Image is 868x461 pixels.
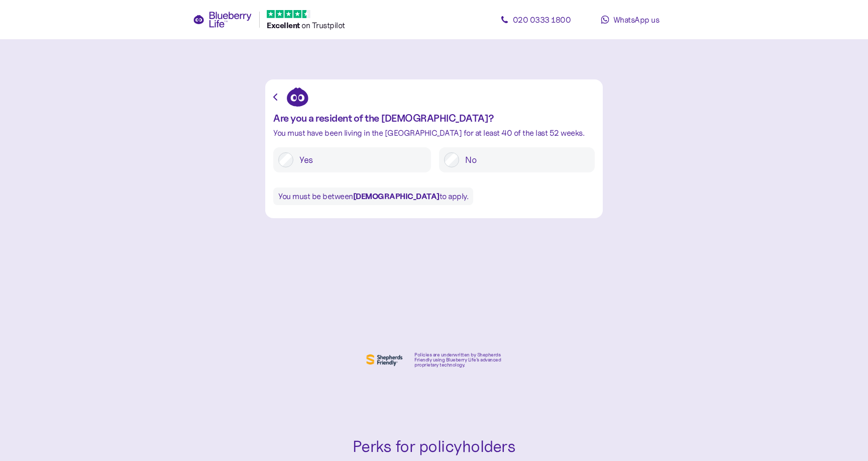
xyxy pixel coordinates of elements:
[273,113,595,124] div: Are you a resident of the [DEMOGRAPHIC_DATA]?
[414,352,504,367] div: Policies are underwritten by Shepherds Friendly using Blueberry Life’s advanced proprietary techn...
[459,152,590,167] label: No
[585,10,675,30] a: WhatsApp us
[301,20,345,30] span: on Trustpilot
[353,191,440,201] b: [DEMOGRAPHIC_DATA]
[613,15,660,25] span: WhatsApp us
[293,152,426,167] label: Yes
[273,129,595,137] div: You must have been living in the [GEOGRAPHIC_DATA] for at least 40 of the last 52 weeks.
[513,15,571,25] span: 020 0333 1800
[490,10,581,30] a: 020 0333 1800
[267,20,301,30] span: Excellent ️
[273,188,473,205] div: You must be between to apply.
[364,352,404,368] img: Shephers Friendly
[270,434,598,459] div: Perks for policyholders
